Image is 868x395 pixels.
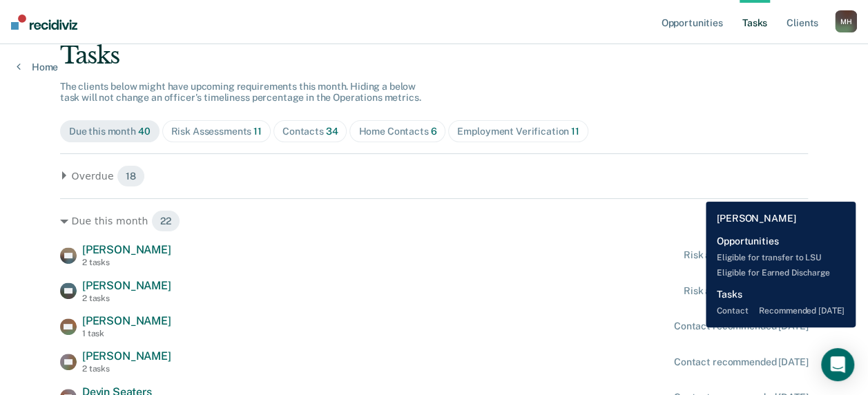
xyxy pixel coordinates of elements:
span: 18 [117,165,145,187]
span: [PERSON_NAME] [82,243,171,256]
div: Risk Assessments [171,126,262,137]
span: 40 [138,126,151,137]
span: 6 [430,126,436,137]
div: Contact recommended [DATE] [674,356,808,368]
span: The clients below might have upcoming requirements this month. Hiding a below task will not chang... [60,81,421,104]
div: 2 tasks [82,364,171,374]
div: Overdue 18 [60,165,808,187]
div: Risk assessment due [DATE] [684,285,808,297]
div: 2 tasks [82,293,171,303]
span: [PERSON_NAME] [82,349,171,363]
div: 1 task [82,329,171,338]
div: Risk assessment due [DATE] [684,249,808,261]
div: Contact recommended [DATE] [674,320,808,332]
a: Home [17,61,58,73]
div: Contacts [282,126,338,137]
button: MH [835,10,857,32]
div: Due this month 22 [60,210,808,232]
div: Tasks [60,41,808,70]
span: 34 [326,126,338,137]
span: 11 [571,126,579,137]
div: Open Intercom Messenger [821,348,854,381]
div: Employment Verification [457,126,579,137]
div: Home Contacts [358,126,436,137]
span: [PERSON_NAME] [82,279,171,292]
span: 11 [253,126,262,137]
span: 22 [151,210,180,232]
span: [PERSON_NAME] [82,314,171,327]
div: Due this month [69,126,151,137]
img: Recidiviz [11,15,77,30]
div: M H [835,10,857,32]
div: 2 tasks [82,258,171,267]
